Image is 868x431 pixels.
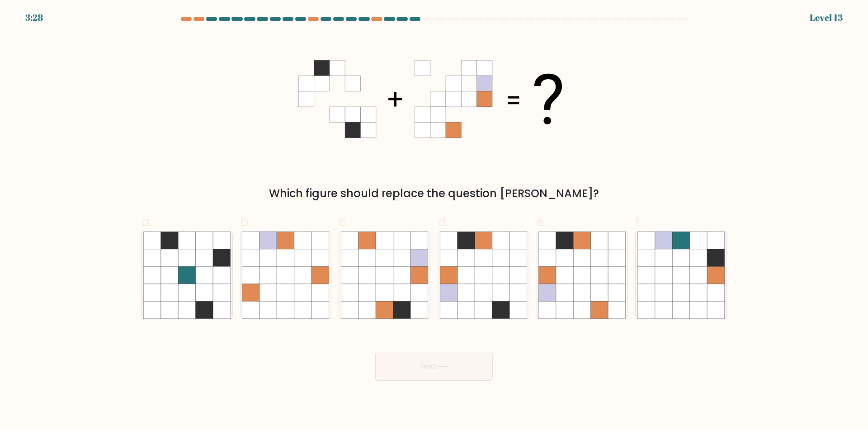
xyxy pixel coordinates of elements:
span: b. [240,213,251,231]
span: e. [537,213,547,231]
span: c. [339,213,349,231]
div: Level 13 [810,11,843,24]
span: d. [438,213,448,231]
div: 3:28 [25,11,43,24]
span: a. [141,213,152,231]
button: Next [375,352,493,381]
span: f. [635,213,642,231]
div: Which figure should replace the question [PERSON_NAME]? [146,185,722,202]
